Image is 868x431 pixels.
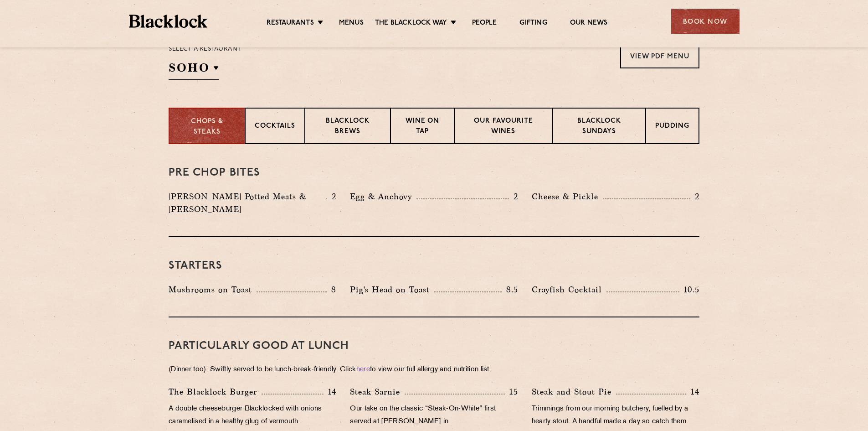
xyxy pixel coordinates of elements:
p: 14 [686,386,699,398]
a: Gifting [519,19,547,29]
p: Mushrooms on Toast [169,283,257,296]
p: Blacklock Sundays [562,116,636,138]
a: Our News [570,19,608,29]
a: here [356,366,370,373]
p: 2 [690,191,699,203]
p: Pig's Head on Toast [350,283,434,296]
p: Cocktails [255,121,295,133]
p: Blacklock Brews [314,116,381,138]
p: 10.5 [679,284,699,296]
p: Steak and Stout Pie [532,385,616,398]
h3: Starters [169,260,699,272]
a: Restaurants [267,19,314,29]
p: Cheese & Pickle [532,190,603,203]
p: Pudding [655,121,689,133]
p: Select a restaurant [169,43,242,55]
p: The Blacklock Burger [169,385,262,398]
p: Our favourite wines [464,116,543,138]
p: 2 [327,191,336,203]
p: Steak Sarnie [350,385,405,398]
p: 8.5 [502,284,518,296]
a: The Blacklock Way [375,19,447,29]
a: View PDF Menu [620,43,699,68]
p: A double cheeseburger Blacklocked with onions caramelised in a healthy glug of vermouth. [169,403,336,428]
img: BL_Textured_Logo-footer-cropped.svg [129,15,208,28]
p: 2 [509,191,518,203]
p: Crayfish Cocktail [532,283,606,296]
p: Chops & Steaks [179,117,236,137]
h2: SOHO [169,60,219,80]
p: [PERSON_NAME] Potted Meats & [PERSON_NAME] [169,190,326,216]
p: Wine on Tap [400,116,445,138]
p: (Dinner too). Swiftly served to be lunch-break-friendly. Click to view our full allergy and nutri... [169,363,699,376]
p: 8 [327,284,336,296]
h3: PARTICULARLY GOOD AT LUNCH [169,340,699,352]
div: Book Now [671,9,740,34]
p: 15 [505,386,518,398]
p: 14 [324,386,337,398]
p: Egg & Anchovy [350,190,416,203]
h3: Pre Chop Bites [169,167,699,179]
a: Menus [339,19,364,29]
a: People [472,19,497,29]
